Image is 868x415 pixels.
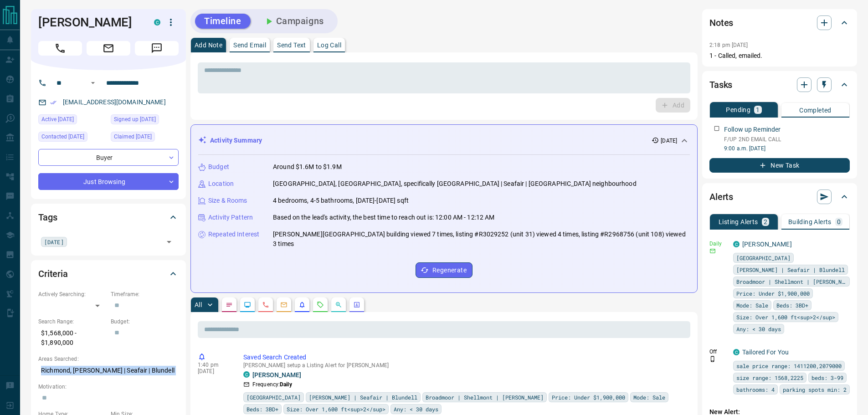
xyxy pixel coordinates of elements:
div: Buyer [38,149,179,166]
p: Listing Alerts [719,219,758,225]
div: Sun Sep 14 2025 [38,114,106,127]
p: Send Email [233,42,266,48]
div: Alerts [709,186,850,208]
p: Based on the lead's activity, the best time to reach out is: 12:00 AM - 12:12 AM [273,213,495,222]
p: Location [208,179,234,189]
p: Completed [799,107,832,113]
p: 2:18 pm [DATE] [709,42,748,48]
div: Sun Sep 14 2025 [38,132,106,144]
h2: Notes [709,15,733,30]
p: Activity Summary [210,136,262,145]
span: beds: 3-99 [812,373,843,382]
span: Beds: 3BD+ [776,301,808,310]
div: condos.ca [733,349,740,355]
button: Timeline [195,14,251,29]
p: 1 [756,107,760,113]
span: Mode: Sale [736,301,768,310]
svg: Push Notification Only [709,356,716,362]
svg: Emails [280,301,288,308]
svg: Lead Browsing Activity [244,301,251,308]
p: Follow up Reminder [724,125,781,134]
svg: Calls [262,301,269,308]
span: [PERSON_NAME] | Seafair | Blundell [736,265,845,274]
span: Broadmoor | Shellmont | [PERSON_NAME] [426,393,544,402]
a: Tailored For You [742,348,789,356]
p: Repeated Interest [208,230,259,239]
p: [PERSON_NAME][GEOGRAPHIC_DATA] building viewed 7 times, listing #R3029252 (unit 31) viewed 4 time... [273,230,690,249]
svg: Email Verified [50,99,56,106]
p: Actively Searching: [38,290,106,298]
button: Campaigns [254,14,333,29]
p: 2 [764,219,767,225]
svg: Opportunities [335,301,342,308]
span: bathrooms: 4 [736,385,775,394]
p: 9:00 a.m. [DATE] [724,144,850,153]
p: All [195,302,202,308]
strong: Daily [280,381,292,388]
span: Price: Under $1,900,000 [552,393,625,402]
span: [PERSON_NAME] | Seafair | Blundell [309,393,417,402]
div: condos.ca [733,241,740,247]
div: Criteria [38,263,179,285]
span: [GEOGRAPHIC_DATA] [736,253,791,262]
p: [DATE] [198,368,230,374]
button: Regenerate [416,262,473,278]
svg: Agent Actions [353,301,360,308]
span: Active [DATE] [41,115,74,124]
p: 1 - Called, emailed. [709,51,850,61]
p: Log Call [317,42,341,48]
p: Building Alerts [788,219,832,225]
button: Open [87,77,98,88]
p: Saved Search Created [243,353,687,362]
h2: Tags [38,210,57,225]
p: 4 bedrooms, 4-5 bathrooms, [DATE]-[DATE] sqft [273,196,409,205]
p: [GEOGRAPHIC_DATA], [GEOGRAPHIC_DATA], specifically [GEOGRAPHIC_DATA] | Seafair | [GEOGRAPHIC_DATA... [273,179,637,189]
span: Mode: Sale [633,393,665,402]
span: Size: Over 1,600 ft<sup>2</sup> [287,405,385,414]
div: Tasks [709,74,850,96]
p: Pending [726,107,750,113]
p: Send Text [277,42,306,48]
svg: Listing Alerts [298,301,306,308]
div: Sun Sep 14 2025 [111,114,179,127]
svg: Notes [226,301,233,308]
p: [DATE] [661,137,677,145]
p: Budget [208,162,229,172]
h1: [PERSON_NAME] [38,15,140,30]
span: [DATE] [44,237,64,246]
p: Motivation: [38,383,179,391]
span: size range: 1568,2225 [736,373,803,382]
a: [PERSON_NAME] [252,371,301,379]
p: Richmond, [PERSON_NAME] | Seafair | Blundell [38,363,179,378]
span: Any: < 30 days [394,405,438,414]
span: Claimed [DATE] [114,132,152,141]
p: 0 [837,219,841,225]
p: Daily [709,240,728,248]
div: condos.ca [154,19,160,26]
a: [PERSON_NAME] [742,241,792,248]
div: condos.ca [243,371,250,378]
span: Beds: 3BD+ [247,405,278,414]
span: Broadmoor | Shellmont | [PERSON_NAME] [736,277,847,286]
span: Size: Over 1,600 ft<sup>2</sup> [736,313,835,322]
p: Activity Pattern [208,213,253,222]
button: New Task [709,158,850,173]
span: Message [135,41,179,56]
button: Open [163,236,175,248]
span: parking spots min: 2 [783,385,847,394]
p: Areas Searched: [38,355,179,363]
p: Off [709,348,728,356]
p: Frequency: [252,380,292,389]
p: Size & Rooms [208,196,247,205]
div: Notes [709,12,850,34]
svg: Email [709,248,716,254]
span: Price: Under $1,900,000 [736,289,810,298]
h2: Criteria [38,266,68,281]
p: Budget: [111,318,179,326]
span: Signed up [DATE] [114,115,156,124]
p: [PERSON_NAME] setup a Listing Alert for [PERSON_NAME] [243,362,687,369]
span: Email [87,41,130,56]
div: Just Browsing [38,173,179,190]
div: Sun Sep 14 2025 [111,132,179,144]
div: Activity Summary[DATE] [198,132,690,149]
